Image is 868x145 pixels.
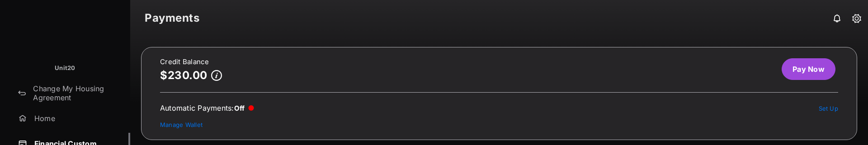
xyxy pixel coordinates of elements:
strong: Payments [145,13,199,23]
a: Change My Housing Agreement [14,82,130,104]
div: Automatic Payments : [160,103,254,112]
a: Set Up [819,105,839,112]
span: Off [234,104,245,112]
p: $230.00 [160,69,208,81]
a: Manage Wallet [160,121,203,128]
a: Home [14,108,130,129]
h2: Credit Balance [160,58,222,65]
p: Unit20 [55,64,75,73]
